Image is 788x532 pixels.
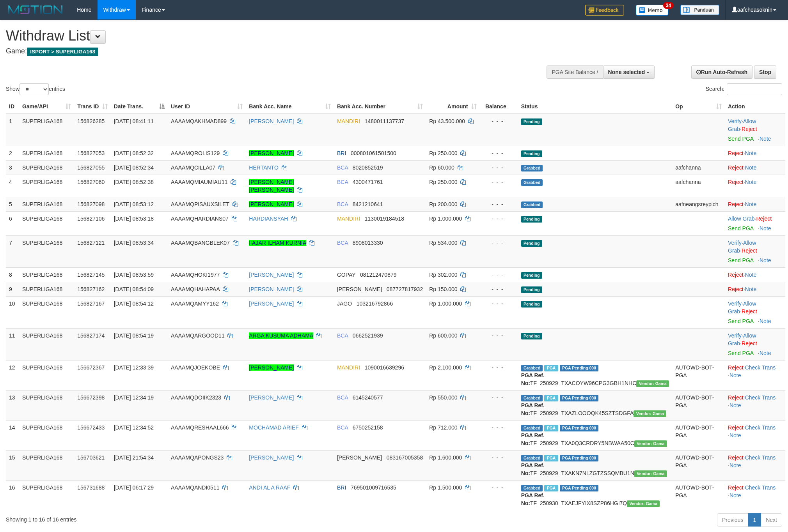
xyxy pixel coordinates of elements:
span: Grabbed [521,201,543,208]
span: Copy 6750252158 to clipboard [353,424,383,431]
a: Note [745,201,757,207]
span: 156827055 [77,164,105,171]
td: · · [725,420,785,450]
a: Note [745,179,757,185]
td: 13 [6,390,19,420]
span: Grabbed [521,365,543,371]
span: AAAAMQHARDIANS07 [171,216,229,222]
th: Date Trans.: activate to sort column descending [111,99,168,114]
td: TF_250929_TXAKN7NLZGTZSSQMBU1N [518,450,672,480]
td: · [725,175,785,197]
span: [DATE] 08:53:18 [114,216,154,222]
a: [PERSON_NAME] [249,118,294,124]
span: AAAAMQAKHMAD899 [171,118,227,124]
a: Reject [728,286,744,292]
img: MOTION_logo.png [6,4,65,16]
td: SUPERLIGA168 [19,267,74,282]
td: SUPERLIGA168 [19,420,74,450]
span: AAAAMQDOIIK2323 [171,394,221,401]
td: SUPERLIGA168 [19,211,74,235]
td: 10 [6,296,19,328]
td: SUPERLIGA168 [19,390,74,420]
a: ARGA KUSUMA ADHAMA [249,332,313,339]
a: Verify [728,240,742,246]
span: AAAAMQCILLA07 [171,164,215,171]
div: - - - [483,117,515,125]
td: · · [725,235,785,267]
span: Rp 600.000 [429,332,457,339]
a: ANDI AL A RAAF [249,484,290,491]
span: AAAAMQAMYY162 [171,300,219,307]
td: · [725,160,785,175]
td: 1 [6,114,19,146]
span: 156827106 [77,216,105,222]
span: Vendor URL: https://trx31.1velocity.biz [636,380,669,387]
a: Next [761,513,782,527]
span: 156672398 [77,394,105,401]
div: - - - [483,149,515,157]
td: 9 [6,282,19,296]
span: Copy 8421210641 to clipboard [353,201,383,207]
a: Verify [728,332,742,339]
td: · · [725,114,785,146]
td: AUTOWD-BOT-PGA [672,360,725,390]
a: HARDIANSYAH [249,216,288,222]
span: Vendor URL: https://trx31.1velocity.biz [634,470,667,477]
td: 8 [6,267,19,282]
a: HERTANTO [249,164,278,171]
span: Copy 1130019184518 to clipboard [365,216,404,222]
span: Pending [521,216,542,223]
td: · · [725,296,785,328]
a: MOCHAMAD ARIEF [249,424,299,431]
a: Verify [728,300,742,307]
span: 156672433 [77,424,105,431]
a: [PERSON_NAME] [249,300,294,307]
td: · [725,211,785,235]
span: Marked by aafchhiseyha [544,455,558,461]
a: Note [760,318,771,324]
a: Reject [728,272,744,278]
td: · · [725,328,785,360]
span: Rp 712.000 [429,424,457,431]
a: Allow Grab [728,332,756,346]
span: 156827145 [77,272,105,278]
a: Send PGA [728,350,753,356]
td: · · [725,450,785,480]
a: [PERSON_NAME] [249,150,294,156]
a: Note [760,136,771,142]
a: [PERSON_NAME] [249,364,294,371]
span: GOPAY [337,272,355,278]
span: 156827162 [77,286,105,292]
a: Reject [728,484,744,491]
a: Run Auto-Refresh [691,65,753,79]
span: BCA [337,394,348,401]
td: AUTOWD-BOT-PGA [672,450,725,480]
span: [DATE] 21:54:34 [114,454,154,461]
span: · [728,240,756,254]
span: ISPORT > SUPERLIGA168 [27,48,98,56]
span: Rp 60.000 [429,164,454,171]
span: Rp 200.000 [429,201,457,207]
td: AUTOWD-BOT-PGA [672,480,725,510]
td: TF_250929_TXACOYW96CPG3GBH1NHC [518,360,672,390]
span: · [728,216,756,222]
th: Action [725,99,785,114]
span: AAAAMQPISAUXSILET [171,201,229,207]
td: · · [725,360,785,390]
span: AAAAMQJOEKOBE [171,364,220,371]
span: Grabbed [521,425,543,431]
a: Note [745,150,757,156]
td: 6 [6,211,19,235]
td: SUPERLIGA168 [19,235,74,267]
div: - - - [483,300,515,308]
span: Pending [521,272,542,279]
span: Grabbed [521,179,543,186]
span: Copy 4300471761 to clipboard [353,179,383,185]
td: 12 [6,360,19,390]
span: [DATE] 08:52:34 [114,164,154,171]
th: Bank Acc. Name: activate to sort column ascending [246,99,334,114]
span: Grabbed [521,395,543,401]
span: [PERSON_NAME] [337,454,382,461]
td: · · [725,390,785,420]
button: None selected [603,65,655,79]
